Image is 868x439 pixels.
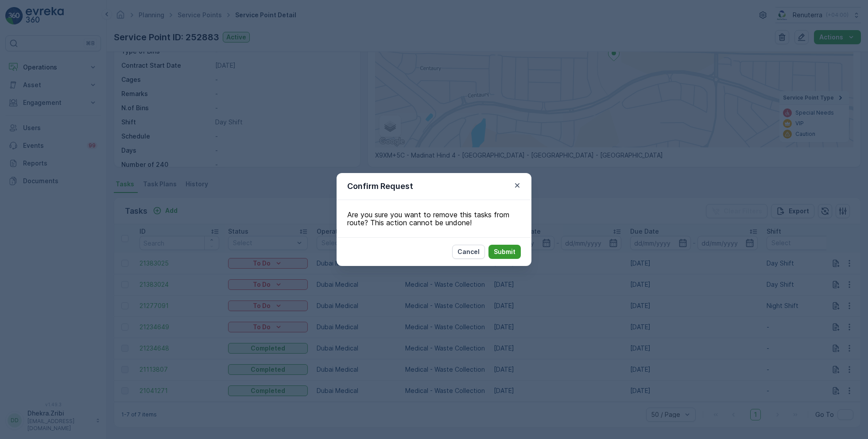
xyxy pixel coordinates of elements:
[494,247,515,256] p: Submit
[337,200,531,237] div: Are you sure you want to remove this tasks from route? This action cannot be undone!
[457,247,480,256] p: Cancel
[452,245,485,259] button: Cancel
[347,180,413,193] p: Confirm Request
[488,245,521,259] button: Submit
